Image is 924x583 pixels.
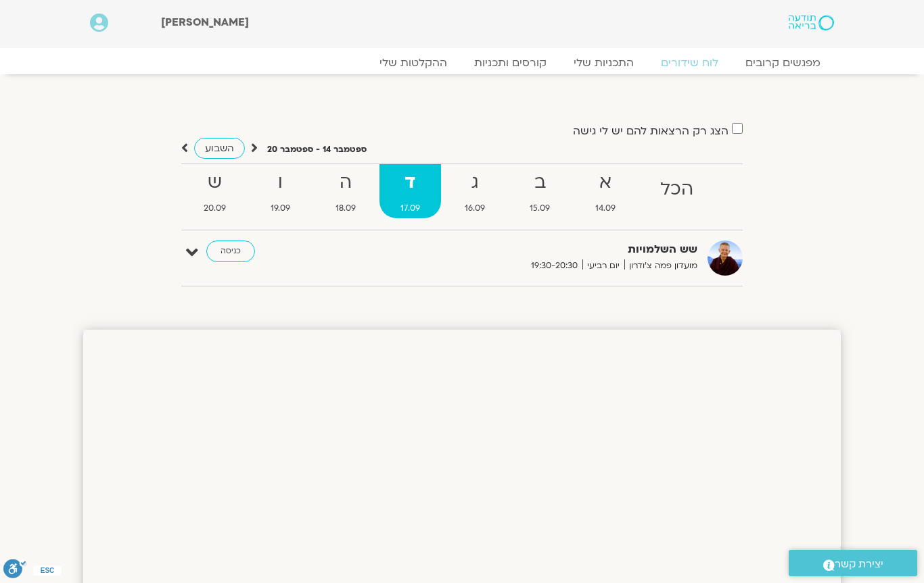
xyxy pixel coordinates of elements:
[267,143,367,157] p: ספטמבר 14 - ספטמבר 20
[444,164,506,218] a: ג16.09
[205,142,234,155] span: השבוע
[444,168,506,198] strong: ג
[573,125,729,137] label: הצג רק הרצאות להם יש לי גישה
[461,56,560,70] a: קורסים ותכניות
[194,138,245,159] a: השבוע
[732,56,834,70] a: מפגשים קרובים
[574,164,637,218] a: א14.09
[250,168,311,198] strong: ו
[509,168,571,198] strong: ב
[250,201,311,216] span: 19.09
[574,201,637,216] span: 14.09
[639,164,714,218] a: הכל
[509,201,571,216] span: 15.09
[183,168,247,198] strong: ש
[315,201,377,216] span: 18.09
[560,56,647,70] a: התכניות שלי
[582,259,624,273] span: יום רביעי
[183,164,247,218] a: ש20.09
[574,168,637,198] strong: א
[379,168,441,198] strong: ד
[624,259,697,273] span: מועדון פמה צ'ודרון
[315,164,377,218] a: ה18.09
[366,56,461,70] a: ההקלטות שלי
[183,201,247,216] span: 20.09
[526,259,582,273] span: 19:30-20:30
[639,174,714,205] strong: הכל
[647,56,732,70] a: לוח שידורים
[444,201,506,216] span: 16.09
[206,240,255,262] a: כניסה
[379,164,441,218] a: ד17.09
[835,555,883,574] span: יצירת קשר
[379,201,441,216] span: 17.09
[90,56,834,70] nav: Menu
[789,550,917,576] a: יצירת קשר
[161,15,249,30] span: [PERSON_NAME]
[250,164,311,218] a: ו19.09
[509,164,571,218] a: ב15.09
[366,240,697,259] strong: שש השלמויות
[315,168,377,198] strong: ה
